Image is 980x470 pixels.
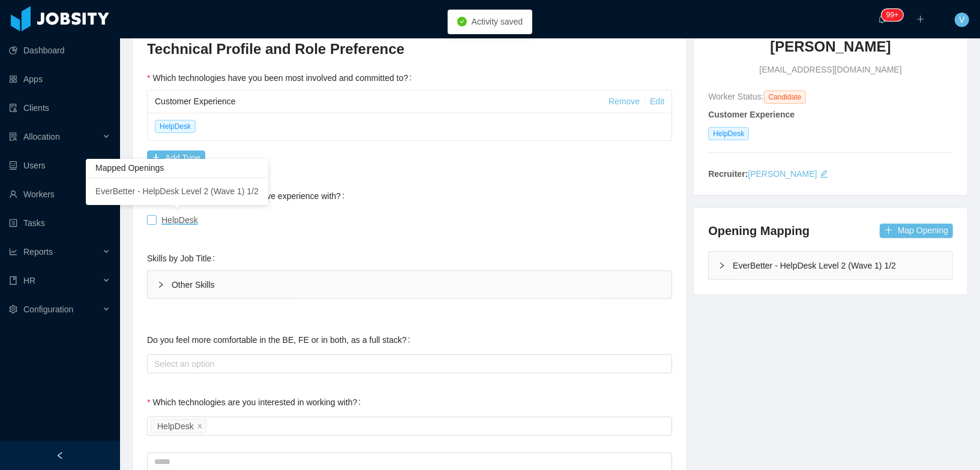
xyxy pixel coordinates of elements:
[161,215,198,225] span: HelpDesk
[147,73,416,83] label: Which technologies have you been most involved and committed to?
[882,9,903,21] sup: 352
[154,358,660,370] div: Select an option
[880,224,953,238] button: icon: plusMap Opening
[197,423,203,430] i: icon: close
[760,64,902,76] span: [EMAIL_ADDRESS][DOMAIN_NAME]
[9,305,17,314] i: icon: setting
[708,92,763,101] span: Worker Status:
[650,97,664,106] a: Edit
[748,169,817,179] a: [PERSON_NAME]
[820,170,828,178] i: icon: edit
[708,222,810,239] h4: Opening Mapping
[764,91,807,104] span: Candidate
[151,357,157,371] input: Do you feel more comfortable in the BE, FE or in both, as a full stack?
[23,247,53,257] span: Reports
[155,91,609,113] div: Customer Experience
[155,120,196,133] span: HelpDesk
[95,185,259,198] div: EverBetter - HelpDesk Level 2 (Wave 1) 1/2
[457,17,467,26] i: icon: check-circle
[9,132,17,141] i: icon: solution
[718,262,726,269] i: icon: right
[157,420,194,433] div: HelpDesk
[23,276,35,285] span: HR
[9,248,17,256] i: icon: line-chart
[147,335,415,345] label: Do you feel more comfortable in the BE, FE or in both, as a full stack?
[878,15,886,23] i: icon: bell
[708,110,795,119] strong: Customer Experience
[86,159,268,178] div: Mapped Openings
[9,153,110,177] a: icon: robotUsers
[9,96,110,120] a: icon: auditClients
[708,127,749,140] span: HelpDesk
[9,211,110,235] a: icon: profileTasks
[916,15,925,23] i: icon: plus
[147,397,365,407] label: Which technologies are you interested in working with?
[148,271,672,299] div: Other Skills
[157,281,164,288] i: icon: right
[472,17,523,26] span: Activity saved
[709,252,952,279] div: icon: rightEverBetter - HelpDesk Level 2 (Wave 1) 1/2
[708,169,748,179] strong: Recruiter:
[9,38,110,62] a: icon: pie-chartDashboard
[959,13,964,27] span: V
[147,150,205,165] button: icon: plusAdd Type
[609,97,640,106] a: Remove
[9,276,17,285] i: icon: book
[770,37,891,56] h3: [PERSON_NAME]
[23,305,73,314] span: Configuration
[9,67,110,91] a: icon: appstoreApps
[147,254,220,263] label: Skills by Job Title
[23,132,60,141] span: Allocation
[151,419,206,433] li: HelpDesk
[770,37,891,64] a: [PERSON_NAME]
[209,419,215,433] input: Which technologies are you interested in working with?
[9,182,110,206] a: icon: userWorkers
[147,40,672,59] h3: Technical Profile and Role Preference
